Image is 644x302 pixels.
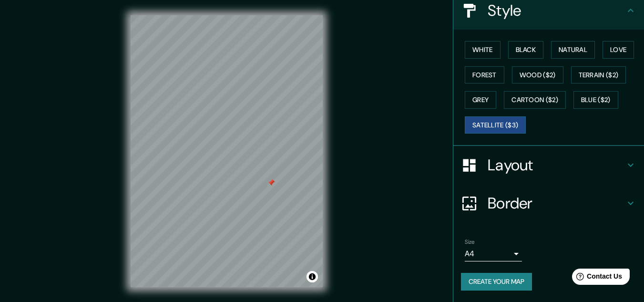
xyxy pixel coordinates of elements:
button: Cartoon ($2) [504,91,566,109]
button: Satellite ($3) [465,116,526,134]
h4: Layout [488,156,625,175]
iframe: Help widget launcher [559,265,634,292]
button: Love [603,41,634,59]
button: Create your map [461,273,532,291]
button: Blue ($2) [573,91,618,109]
div: A4 [465,246,522,261]
button: Toggle attribution [307,271,318,282]
h4: Border [488,194,625,213]
div: Layout [453,146,644,184]
button: Wood ($2) [512,66,563,84]
button: Natural [551,41,595,59]
button: White [465,41,501,59]
button: Forest [465,66,504,84]
button: Grey [465,91,496,109]
div: Border [453,184,644,222]
button: Terrain ($2) [571,66,626,84]
h4: Style [488,1,625,20]
button: Black [508,41,544,59]
label: Size [465,238,475,246]
canvas: Map [131,15,323,287]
